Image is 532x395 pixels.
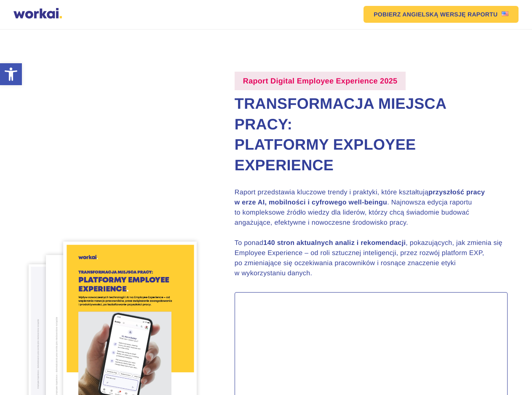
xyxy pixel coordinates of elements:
[235,72,406,90] label: Raport Digital Employee Experience 2025
[364,6,519,23] a: POBIERZ ANGIELSKĄWERSJĘ RAPORTUUS flag
[235,94,508,175] h2: Transformacja miejsca pracy: Platformy Exployee Experience
[374,11,438,17] em: POBIERZ ANGIELSKĄ
[263,239,406,247] strong: 140 stron aktualnych analiz i rekomendacji
[235,188,508,279] p: Raport przedstawia kluczowe trendy i praktyki, które kształtują . Najnowsza edycja raportu to kom...
[502,11,508,16] img: US flag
